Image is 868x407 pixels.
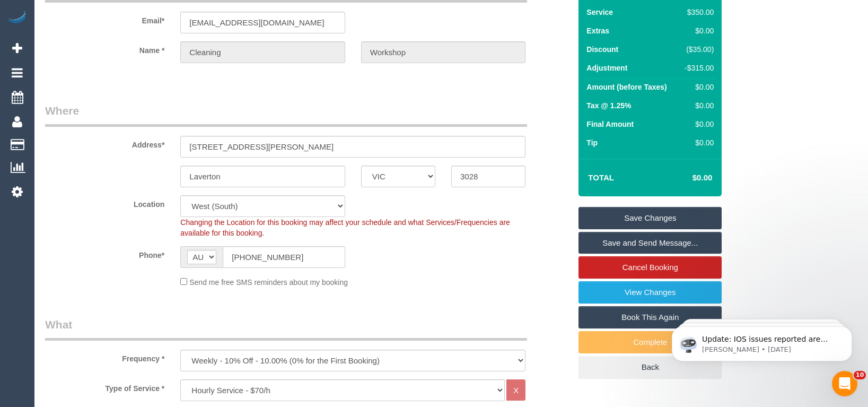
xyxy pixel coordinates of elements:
[45,103,527,127] legend: Where
[451,166,525,187] input: Post Code*
[681,7,714,18] div: $350.00
[586,25,609,36] label: Extras
[681,44,714,55] div: ($35.00)
[586,7,613,18] label: Service
[681,119,714,129] div: $0.00
[578,281,722,304] a: View Changes
[661,174,712,183] h4: $0.00
[180,12,345,33] input: Email*
[37,246,172,261] label: Phone*
[578,207,722,229] a: Save Changes
[37,195,172,210] label: Location
[586,137,598,148] label: Tip
[578,232,722,254] a: Save and Send Message...
[223,246,345,268] input: Phone*
[681,63,714,73] div: -$315.00
[681,137,714,148] div: $0.00
[180,166,345,187] input: Suburb*
[681,82,714,92] div: $0.00
[180,218,510,237] span: Changing the Location for this booking may affect your schedule and what Services/Frequencies are...
[578,256,722,279] a: Cancel Booking
[37,41,172,56] label: Name *
[656,304,868,378] iframe: Intercom notifications message
[586,44,618,55] label: Discount
[37,136,172,150] label: Address*
[45,317,527,341] legend: What
[578,306,722,328] a: Book This Again
[854,371,866,379] span: 10
[681,25,714,36] div: $0.00
[586,119,634,129] label: Final Amount
[6,11,28,25] img: Automaid Logo
[832,371,857,396] iframe: Intercom live chat
[578,356,722,378] a: Back
[37,379,172,394] label: Type of Service *
[586,63,627,73] label: Adjustment
[588,173,614,182] strong: Total
[180,41,345,63] input: First Name*
[37,12,172,26] label: Email*
[681,100,714,111] div: $0.00
[586,82,667,92] label: Amount (before Taxes)
[37,350,172,364] label: Frequency *
[189,278,348,287] span: Send me free SMS reminders about my booking
[361,41,525,63] input: Last Name*
[586,100,631,111] label: Tax @ 1.25%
